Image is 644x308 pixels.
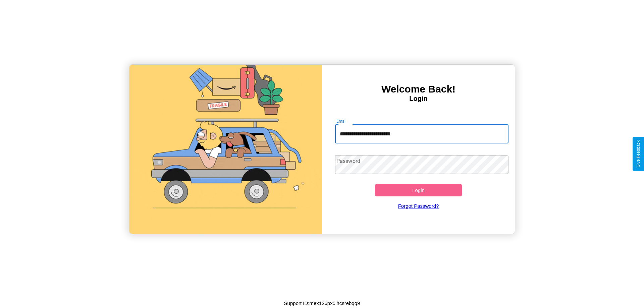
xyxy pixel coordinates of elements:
[284,299,360,308] p: Support ID: mex126px5ihcsrebqq9
[336,118,347,124] label: Email
[375,184,462,196] button: Login
[129,65,322,234] img: gif
[332,196,505,215] a: Forgot Password?
[636,140,641,168] div: Give Feedback
[322,83,515,95] h3: Welcome Back!
[322,95,515,103] h4: Login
